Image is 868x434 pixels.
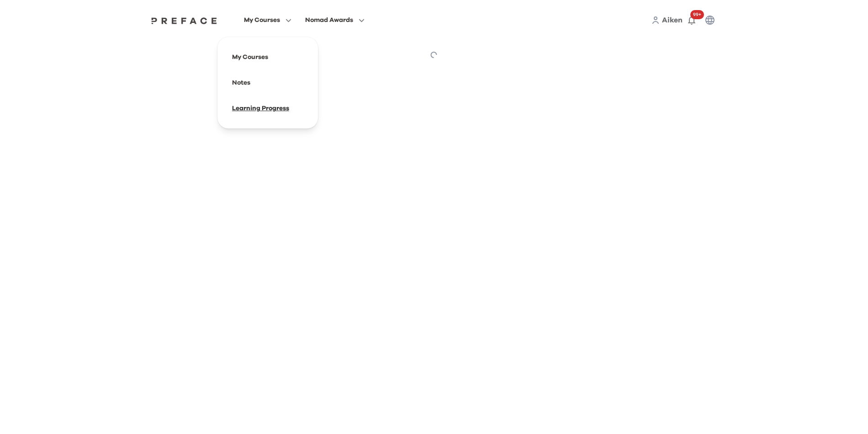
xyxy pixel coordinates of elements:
a: Aiken [662,15,683,26]
button: Nomad Awards [302,14,367,26]
span: Nomad Awards [305,15,353,26]
span: My Courses [244,15,280,26]
a: Preface Logo [149,16,219,24]
button: My Courses [241,14,294,26]
a: Learning Progress [232,105,289,112]
a: My Courses [232,54,268,60]
span: Aiken [662,16,683,24]
img: Preface Logo [149,17,219,24]
button: 99+ [683,11,701,29]
span: 99+ [690,10,704,19]
a: Notes [232,80,250,86]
